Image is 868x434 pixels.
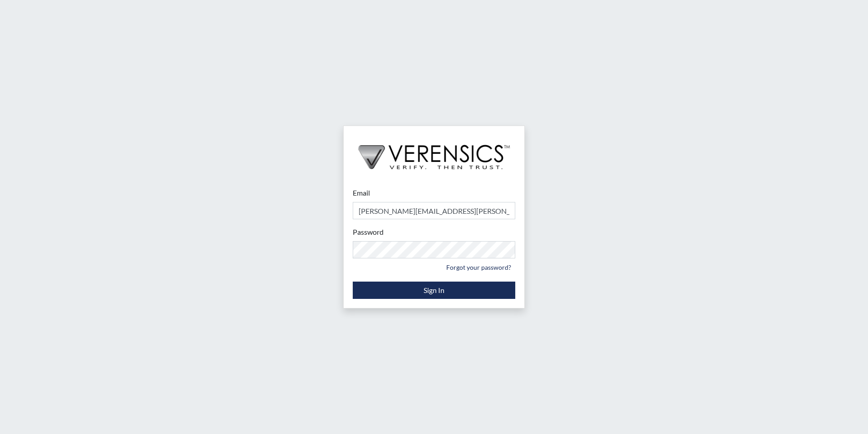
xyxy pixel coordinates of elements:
a: Forgot your password? [442,260,515,274]
label: Password [353,227,384,237]
img: logo-wide-black.2aad4157.png [344,126,524,179]
button: Sign In [353,282,515,299]
input: Email [353,202,515,219]
label: Email [353,187,370,198]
